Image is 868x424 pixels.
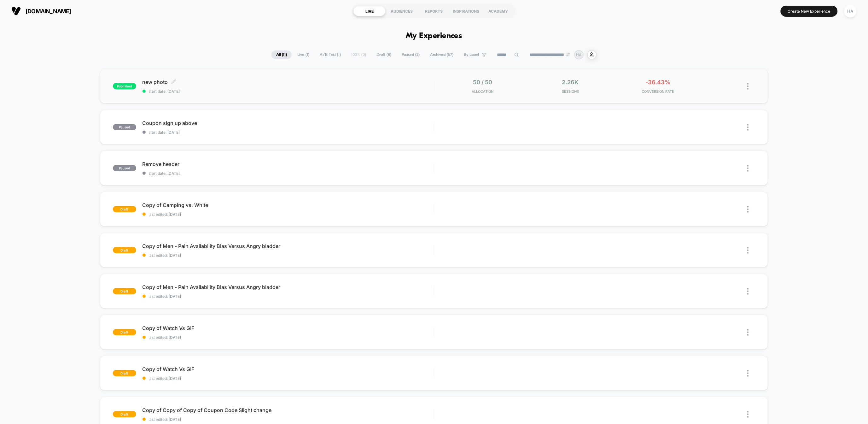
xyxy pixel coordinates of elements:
img: close [747,370,749,377]
span: draft [113,288,136,294]
span: A/B Test ( 1 ) [315,50,346,59]
span: By Label [464,52,479,57]
span: last edited: [DATE] [143,376,434,381]
div: INSPIRATIONS [450,6,482,16]
span: All ( 11 ) [271,50,292,59]
img: close [747,288,749,295]
img: close [747,247,749,254]
span: last edited: [DATE] [143,294,434,299]
span: 2.26k [562,79,579,85]
p: HA [576,52,582,57]
span: Copy of Men - Pain Availability Bias Versus Angry bladder [143,243,434,249]
span: Coupon sign up above [143,120,434,126]
div: AUDIENCES [386,6,418,16]
span: start date: [DATE] [143,130,434,135]
span: draft [113,370,136,376]
span: start date: [DATE] [143,89,434,94]
span: start date: [DATE] [143,171,434,176]
span: Archived ( 57 ) [425,50,458,59]
span: draft [113,411,136,417]
span: Allocation [472,89,494,94]
span: paused [113,165,136,171]
button: HA [842,5,859,18]
span: Live ( 1 ) [293,50,314,59]
div: HA [844,5,857,17]
div: LIVE [353,6,386,16]
div: REPORTS [418,6,450,16]
span: Sessions [528,89,613,94]
span: published [113,83,136,89]
img: close [747,83,749,90]
button: Create New Experience [781,6,838,17]
span: draft [113,247,136,253]
span: 50 / 50 [473,79,492,85]
img: close [747,165,749,172]
img: close [747,411,749,418]
img: close [747,206,749,213]
span: last edited: [DATE] [143,417,434,422]
span: Paused ( 2 ) [397,50,424,59]
span: last edited: [DATE] [143,335,434,340]
span: draft [113,206,136,212]
span: Copy of Men - Pain Availability Bias Versus Angry bladder [143,284,434,290]
img: close [747,124,749,131]
img: end [566,53,570,56]
img: close [747,329,749,336]
h1: My Experiences [406,32,462,41]
span: last edited: [DATE] [143,212,434,217]
img: Visually logo [11,6,21,16]
span: last edited: [DATE] [143,253,434,258]
span: Copy of Watch Vs GIF [143,325,434,331]
span: -36.43% [645,79,670,85]
span: Copy of Copy of Copy of Coupon Code Slight change [143,407,434,413]
span: [DOMAIN_NAME] [26,8,71,15]
span: Draft ( 8 ) [372,50,396,59]
span: draft [113,329,136,335]
span: paused [113,124,136,130]
button: [DOMAIN_NAME] [9,6,73,16]
span: Remove header [143,161,434,167]
span: new photo [143,79,434,85]
div: ACADEMY [482,6,514,16]
span: CONVERSION RATE [616,89,700,94]
span: Copy of Camping vs. White [143,202,434,208]
span: Copy of Watch Vs GIF [143,366,434,372]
